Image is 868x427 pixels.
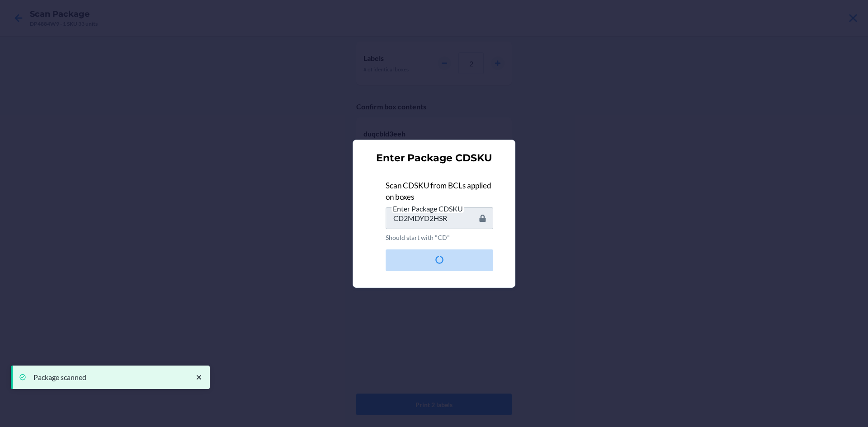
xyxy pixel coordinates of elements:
[194,373,203,382] svg: close toast
[392,204,464,213] span: Enter Package CDSKU
[386,207,493,229] input: Enter Package CDSKUShould start with "CD"
[386,233,493,242] p: Should start with "CD"
[376,151,492,165] h2: Enter Package CDSKU
[386,180,493,203] div: Scan CDSKU from BCLs applied on boxes
[386,249,493,271] button: Scan Package
[33,373,185,382] p: Package scanned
